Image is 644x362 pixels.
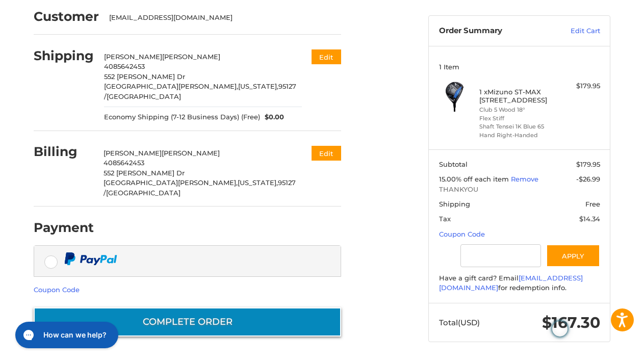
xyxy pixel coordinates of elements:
[104,149,162,157] span: [PERSON_NAME]
[106,189,181,197] span: [GEOGRAPHIC_DATA]
[107,92,181,100] span: [GEOGRAPHIC_DATA]
[34,286,80,294] a: Coupon Code
[34,307,341,337] button: Complete order
[104,159,144,167] span: 4085642453
[460,244,541,267] input: Gift Certificate or Coupon Code
[104,178,238,187] span: [GEOGRAPHIC_DATA][PERSON_NAME],
[549,26,600,36] a: Edit Cart
[104,112,260,122] span: Economy Shipping (7-12 Business Days) (Free)
[511,175,538,183] a: Remove
[312,146,341,161] button: Edit
[109,13,331,23] div: [EMAIL_ADDRESS][DOMAIN_NAME]
[439,63,600,71] h3: 1 Item
[104,53,162,61] span: [PERSON_NAME]
[312,49,341,64] button: Edit
[439,200,470,208] span: Shipping
[439,185,600,195] span: THANKYOU
[104,178,296,197] span: 95127 /
[479,114,557,123] li: Flex Stiff
[579,215,600,223] span: $14.34
[162,149,220,157] span: [PERSON_NAME]
[585,200,600,208] span: Free
[104,82,238,90] span: [GEOGRAPHIC_DATA][PERSON_NAME],
[560,81,600,91] div: $179.95
[439,318,480,327] span: Total (USD)
[104,169,185,177] span: 552 [PERSON_NAME] Dr
[479,131,557,140] li: Hand Right-Handed
[34,9,99,24] h2: Customer
[104,72,185,81] span: 552 [PERSON_NAME] Dr
[104,82,296,100] span: 95127 /
[479,106,557,114] li: Club 5 Wood 18°
[162,53,220,61] span: [PERSON_NAME]
[260,112,285,122] span: $0.00
[238,82,278,90] span: [US_STATE],
[439,273,600,293] div: Have a gift card? Email for redemption info.
[104,62,145,70] span: 4085642453
[10,318,121,352] iframe: Gorgias live chat messenger
[576,175,600,183] span: -$26.99
[439,215,451,223] span: Tax
[238,178,278,187] span: [US_STATE],
[34,220,94,236] h2: Payment
[439,175,511,183] span: 15.00% off each item
[576,160,600,168] span: $179.95
[34,144,93,160] h2: Billing
[64,252,117,265] img: PayPal icon
[479,122,557,131] li: Shaft Tensei 1K Blue 65
[34,48,94,64] h2: Shipping
[479,88,557,105] h4: 1 x Mizuno ST-MAX [STREET_ADDRESS]
[560,334,644,362] iframe: Google Customer Reviews
[439,230,485,238] a: Coupon Code
[542,313,600,332] span: $167.30
[439,26,549,36] h3: Order Summary
[439,160,468,168] span: Subtotal
[546,244,600,267] button: Apply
